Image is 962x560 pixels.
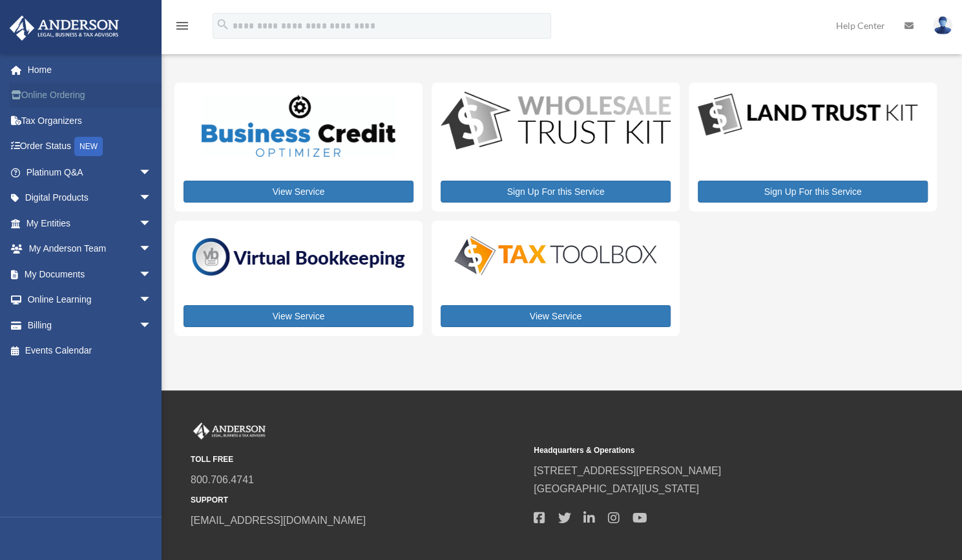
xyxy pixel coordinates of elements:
span: arrow_drop_down [139,210,165,237]
img: WS-Trust-Kit-lgo-1.jpg [441,92,671,152]
img: Anderson Advisors Platinum Portal [191,423,268,439]
a: Home [9,57,171,83]
small: Headquarters & Operations [534,444,868,457]
a: View Service [441,305,671,327]
i: menu [174,18,190,34]
a: My Documentsarrow_drop_down [9,261,171,287]
a: View Service [183,305,413,327]
a: Digital Productsarrow_drop_down [9,185,165,211]
a: [STREET_ADDRESS][PERSON_NAME] [534,465,721,476]
img: LandTrust_lgo-1.jpg [698,92,917,139]
a: Online Learningarrow_drop_down [9,287,171,313]
a: Events Calendar [9,338,171,364]
span: arrow_drop_down [139,185,165,212]
img: User Pic [933,16,952,35]
a: Order StatusNEW [9,134,171,160]
span: arrow_drop_down [139,312,165,339]
span: arrow_drop_down [139,236,165,263]
i: search [216,17,230,32]
small: SUPPORT [191,494,525,507]
a: 800.706.4741 [191,474,254,485]
a: Tax Organizers [9,108,171,134]
span: arrow_drop_down [139,287,165,314]
a: Sign Up For this Service [441,181,671,203]
small: TOLL FREE [191,453,525,466]
span: arrow_drop_down [139,159,165,186]
a: [GEOGRAPHIC_DATA][US_STATE] [534,483,699,494]
div: NEW [74,137,103,156]
a: View Service [183,181,413,203]
a: [EMAIL_ADDRESS][DOMAIN_NAME] [191,515,366,526]
span: arrow_drop_down [139,261,165,288]
a: menu [174,23,190,34]
a: Billingarrow_drop_down [9,312,171,338]
img: Anderson Advisors Platinum Portal [6,15,123,41]
a: Sign Up For this Service [698,181,928,203]
a: My Entitiesarrow_drop_down [9,210,171,236]
a: Online Ordering [9,83,171,108]
a: My Anderson Teamarrow_drop_down [9,236,171,262]
a: Platinum Q&Aarrow_drop_down [9,159,171,185]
